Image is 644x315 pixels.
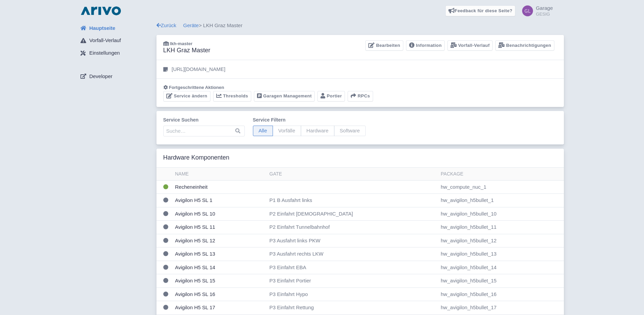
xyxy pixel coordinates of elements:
td: Recheneinheit [172,180,267,194]
td: Avigilon H5 SL 17 [172,301,267,315]
p: [URL][DOMAIN_NAME] [172,66,225,73]
td: Avigilon H5 SL 13 [172,247,267,261]
a: Benachrichtigungen [495,40,554,51]
td: Avigilon H5 SL 12 [172,234,267,247]
th: Gate [267,168,438,181]
span: Vorfälle [273,126,301,136]
td: hw_avigilon_h5bullet_14 [438,261,564,274]
a: Feedback für diese Seite? [445,5,516,16]
input: Suche… [163,126,245,136]
a: Thresholds [213,91,251,101]
td: Avigilon H5 SL 16 [172,288,267,301]
span: Hardware [301,126,334,136]
button: RPCs [348,91,373,101]
label: Service filtern [253,116,366,124]
td: P3 Einfahrt Rettung [267,301,438,315]
td: P2 Einfahrt [DEMOGRAPHIC_DATA] [267,207,438,221]
a: Bearbeiten [365,40,403,51]
td: P3 Ausfahrt links PKW [267,234,438,247]
td: Avigilon H5 SL 11 [172,221,267,234]
a: Einstellungen [75,47,157,60]
a: Vorfall-Verlauf [75,34,157,47]
td: P2 Einfahrt Tunnelbahnhof [267,221,438,234]
td: hw_avigilon_h5bullet_13 [438,247,564,261]
td: Avigilon H5 SL 14 [172,261,267,274]
a: Zurück [157,22,177,28]
a: Garage GESIG [518,5,553,16]
a: Hauptseite [75,22,157,35]
td: hw_avigilon_h5bullet_1 [438,194,564,207]
label: Service suchen [163,116,245,124]
span: Alle [253,126,273,136]
th: Package [438,168,564,181]
td: hw_avigilon_h5bullet_15 [438,274,564,288]
small: GESIG [536,12,553,16]
a: Service ändern [163,91,210,101]
a: Developer [75,70,157,83]
td: hw_compute_nuc_1 [438,180,564,194]
th: Name [172,168,267,181]
h3: Hardware Komponenten [163,154,229,162]
h3: LKH Graz Master [163,47,210,54]
td: hw_avigilon_h5bullet_11 [438,221,564,234]
a: Vorfall-Verlauf [447,40,493,51]
td: P3 Einfahrt Portier [267,274,438,288]
td: P1 B Ausfahrt links [267,194,438,207]
td: hw_avigilon_h5bullet_17 [438,301,564,315]
span: lkh-master [170,41,192,46]
td: Avigilon H5 SL 15 [172,274,267,288]
a: Information [406,40,445,51]
td: hw_avigilon_h5bullet_10 [438,207,564,221]
a: Garagen Management [254,91,315,101]
td: hw_avigilon_h5bullet_12 [438,234,564,247]
span: Hauptseite [89,24,115,32]
td: P3 Einfahrt Hypo [267,288,438,301]
td: Avigilon H5 SL 10 [172,207,267,221]
td: hw_avigilon_h5bullet_16 [438,288,564,301]
span: Developer [89,73,112,80]
span: Vorfall-Verlauf [89,37,121,44]
span: Fortgeschrittene Aktionen [169,85,224,90]
img: logo [79,5,123,16]
span: Software [334,126,366,136]
span: Einstellungen [89,49,120,57]
td: P3 Einfahrt EBA [267,261,438,274]
td: Avigilon H5 SL 1 [172,194,267,207]
td: P3 Ausfahrt rechts LKW [267,247,438,261]
a: Portier [317,91,345,101]
div: > LKH Graz Master [157,22,564,30]
a: Geräte [183,22,199,28]
span: Garage [536,5,553,11]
